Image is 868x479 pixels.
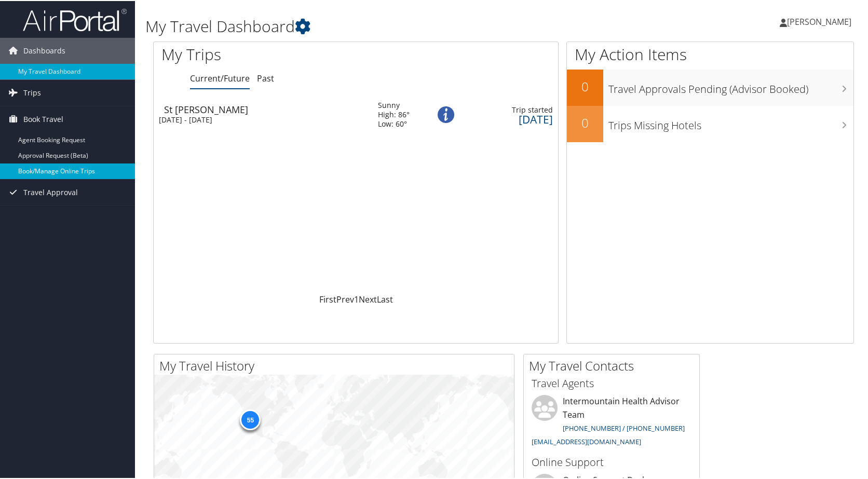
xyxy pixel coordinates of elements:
[377,293,393,304] a: Last
[23,79,41,105] span: Trips
[567,105,853,141] a: 0Trips Missing Hotels
[378,118,410,128] div: Low: 60°
[23,37,65,63] span: Dashboards
[608,76,853,95] h3: Travel Approvals Pending (Advisor Booked)
[567,77,603,94] h2: 0
[532,454,691,469] h3: Online Support
[608,112,853,132] h3: Trips Missing Hotels
[354,293,359,304] a: 1
[378,109,410,118] div: High: 86°
[532,375,691,390] h3: Travel Agents
[466,104,553,114] div: Trip started
[257,72,274,83] a: Past
[378,100,410,109] div: Sunny
[23,105,63,131] span: Book Travel
[567,69,853,105] a: 0Travel Approvals Pending (Advisor Booked)
[359,293,377,304] a: Next
[567,43,853,64] h1: My Action Items
[159,356,514,374] h2: My Travel History
[145,15,623,36] h1: My Travel Dashboard
[563,422,685,432] a: [PHONE_NUMBER] / [PHONE_NUMBER]
[529,356,699,374] h2: My Travel Contacts
[438,105,454,122] img: alert-flat-solid-info.png
[466,114,553,123] div: [DATE]
[23,179,78,204] span: Travel Approval
[532,436,641,445] a: [EMAIL_ADDRESS][DOMAIN_NAME]
[319,293,336,304] a: First
[240,408,261,429] div: 55
[787,15,851,26] span: [PERSON_NAME]
[190,72,250,83] a: Current/Future
[164,104,368,113] div: St [PERSON_NAME]
[159,114,362,124] div: [DATE] - [DATE]
[336,293,354,304] a: Prev
[526,394,697,449] li: Intermountain Health Advisor Team
[23,7,127,31] img: airportal-logo.png
[161,43,382,64] h1: My Trips
[780,5,862,36] a: [PERSON_NAME]
[567,113,603,131] h2: 0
